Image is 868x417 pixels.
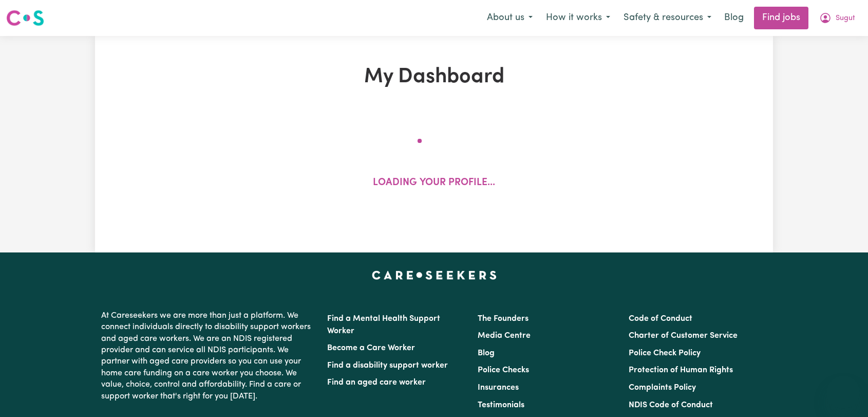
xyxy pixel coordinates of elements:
[478,401,524,409] a: Testimonials
[478,366,529,374] a: Police Checks
[478,384,519,392] a: Insurances
[372,271,497,279] a: Careseekers home page
[827,376,860,409] iframe: Button to launch messaging window
[480,7,539,29] button: About us
[478,349,495,357] a: Blog
[478,332,531,340] a: Media Centre
[754,7,808,29] a: Find jobs
[101,306,315,406] p: At Careseekers we are more than just a platform. We connect individuals directly to disability su...
[813,7,862,29] button: My Account
[327,315,440,335] a: Find a Mental Health Support Worker
[836,13,855,24] span: Sugut
[6,9,44,27] img: Careseekers logo
[478,315,529,323] a: The Founders
[617,7,718,29] button: Safety & resources
[629,332,738,340] a: Charter of Customer Service
[539,7,617,29] button: How it works
[629,315,692,323] a: Code of Conduct
[6,6,44,30] a: Careseekers logo
[718,7,750,29] a: Blog
[327,378,426,387] a: Find an aged care worker
[629,401,713,409] a: NDIS Code of Conduct
[629,366,733,374] a: Protection of Human Rights
[327,361,448,370] a: Find a disability support worker
[629,349,701,357] a: Police Check Policy
[373,176,495,191] p: Loading your profile...
[214,65,654,89] h1: My Dashboard
[327,344,415,352] a: Become a Care Worker
[629,384,696,392] a: Complaints Policy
